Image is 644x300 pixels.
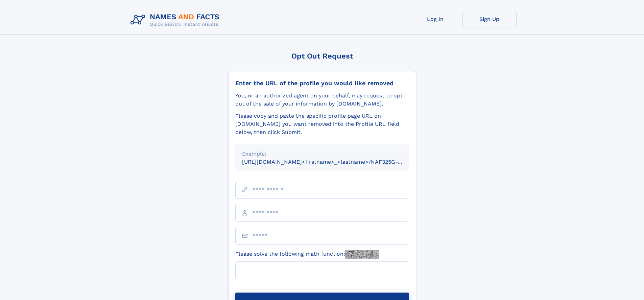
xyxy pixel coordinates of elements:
[235,112,409,136] div: Please copy and paste the specific profile page URL on [DOMAIN_NAME] you want removed into the Pr...
[235,250,379,259] label: Please solve the following math function:
[128,11,225,29] img: Logo Names and Facts
[228,52,416,60] div: Opt Out Request
[408,11,462,27] a: Log In
[242,159,422,165] small: [URL][DOMAIN_NAME]<firstname>_<lastname>/NAF325G-xxxxxxxx
[235,92,409,108] div: You, or an authorized agent on your behalf, may request to opt-out of the sale of your informatio...
[235,79,409,87] div: Enter the URL of the profile you would like removed
[462,11,517,27] a: Sign Up
[242,150,402,158] div: Example:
